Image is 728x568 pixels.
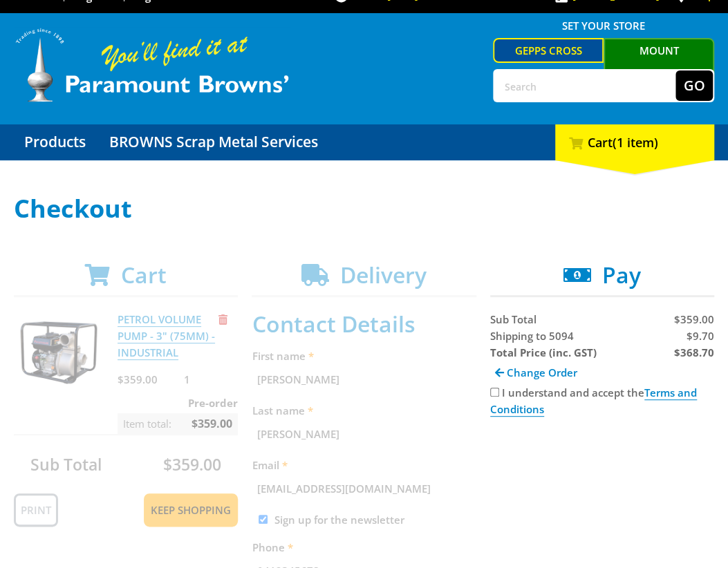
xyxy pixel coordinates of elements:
input: Search [494,70,675,101]
span: Shipping to 5094 [490,329,574,343]
span: $359.00 [674,312,714,326]
img: Paramount Browns' [14,27,290,104]
span: Set your store [493,15,714,37]
span: $9.70 [687,329,714,343]
a: Change Order [490,361,582,384]
strong: Total Price (inc. GST) [490,345,597,359]
a: Gepps Cross [493,38,604,63]
span: Change Order [507,366,577,379]
span: (1 item) [613,134,658,151]
a: Go to the BROWNS Scrap Metal Services page [99,124,328,160]
input: Please accept the terms and conditions. [490,388,499,397]
h1: Checkout [14,195,714,223]
strong: $368.70 [674,345,714,359]
a: Go to the Products page [14,124,96,160]
button: Go [675,70,713,101]
a: Mount [PERSON_NAME] [604,38,714,85]
span: Sub Total [490,312,536,326]
div: Cart [555,124,714,160]
label: I understand and accept the [490,386,697,417]
span: Pay [602,260,641,290]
